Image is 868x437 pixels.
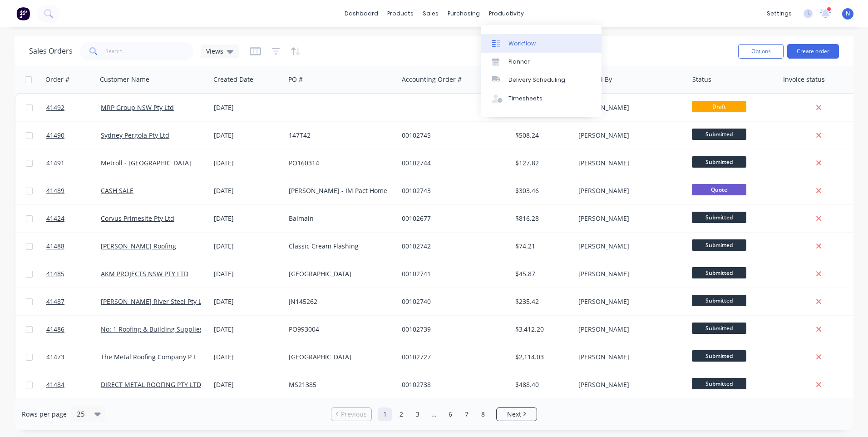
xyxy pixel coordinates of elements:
a: AKM PROJECTS NSW PTY LTD [101,269,188,278]
span: Submitted [692,323,746,334]
div: [PERSON_NAME] [578,103,679,112]
span: Submitted [692,156,746,168]
div: [GEOGRAPHIC_DATA] [289,269,390,278]
a: No: 1 Roofing & Building Supplies [101,325,203,333]
a: 41485 [46,260,101,288]
div: [PERSON_NAME] [578,214,679,223]
span: 41490 [46,131,64,140]
button: Create order [787,44,839,59]
a: Delivery Scheduling [481,71,602,89]
span: Quote [692,184,746,195]
span: N [846,10,850,18]
div: Workflow [508,40,536,48]
div: PO993004 [289,325,390,334]
div: MS21385 [289,380,390,389]
div: [GEOGRAPHIC_DATA] [289,353,390,362]
div: 00102744 [402,159,503,168]
a: Page 8 [476,407,490,421]
a: Workflow [481,34,602,52]
span: 41487 [46,297,64,306]
div: $2,114.03 [515,353,568,362]
div: Classic Cream Flashing [289,242,390,251]
span: Rows per page [22,410,67,419]
div: 00102741 [402,269,503,278]
a: Page 3 [411,407,424,421]
a: Corvus Primesite Pty Ltd [101,214,174,223]
div: [PERSON_NAME] [578,269,679,278]
span: 41485 [46,269,64,278]
div: Timesheets [508,94,542,103]
div: [PERSON_NAME] [578,297,679,306]
div: $508.24 [515,131,568,140]
a: 41491 [46,149,101,177]
a: CASH SALE [101,186,133,195]
div: 00102743 [402,186,503,195]
div: 00102740 [402,297,503,306]
div: Invoice status [783,75,825,84]
a: Sydney Pergola Pty Ltd [101,131,169,139]
a: 41486 [46,316,101,343]
div: Accounting Order # [402,75,462,84]
div: PO # [288,75,303,84]
div: $488.40 [515,380,568,389]
span: Next [507,410,521,419]
a: Page 1 is your current page [378,407,392,421]
div: [PERSON_NAME] [578,186,679,195]
div: products [383,7,418,20]
div: sales [418,7,443,20]
a: Page 7 [460,407,473,421]
a: [PERSON_NAME] Roofing [101,242,176,250]
div: 00102742 [402,242,503,251]
div: $816.28 [515,214,568,223]
span: Views [206,46,223,56]
div: [DATE] [214,380,281,389]
span: Submitted [692,239,746,251]
div: Planner [508,58,530,66]
a: Previous page [331,410,371,419]
span: Submitted [692,267,746,278]
div: Order # [45,75,69,84]
a: The Metal Roofing Company P L [101,353,197,361]
span: 41473 [46,353,64,362]
a: Next page [497,410,537,419]
span: 41491 [46,159,64,168]
a: Jump forward [427,407,441,421]
a: 41492 [46,94,101,121]
div: [DATE] [214,186,281,195]
div: [PERSON_NAME] [578,325,679,334]
div: $235.42 [515,297,568,306]
div: [DATE] [214,269,281,278]
ul: Pagination [327,407,541,421]
span: Submitted [692,295,746,306]
span: Previous [341,410,367,419]
a: Timesheets [481,89,602,108]
div: Status [692,75,711,84]
div: [PERSON_NAME] [578,242,679,251]
div: [DATE] [214,103,281,112]
h1: Sales Orders [29,47,73,55]
span: Submitted [692,350,746,362]
div: settings [762,7,796,20]
div: $3,412.20 [515,325,568,334]
div: [DATE] [214,214,281,223]
div: 00102677 [402,214,503,223]
div: [DATE] [214,353,281,362]
div: 147T42 [289,131,390,140]
a: 41487 [46,288,101,315]
div: $45.87 [515,269,568,278]
span: Draft [692,101,746,112]
div: 00102739 [402,325,503,334]
a: DIRECT METAL ROOFING PTY LTD [101,380,201,389]
div: $74.21 [515,242,568,251]
span: Submitted [692,129,746,140]
a: Page 6 [444,407,457,421]
div: Balmain [289,214,390,223]
a: 41489 [46,177,101,204]
div: [PERSON_NAME] [578,159,679,168]
a: MRP Group NSW Pty Ltd [101,103,174,112]
a: 41490 [46,122,101,149]
span: Submitted [692,378,746,389]
span: 41492 [46,103,64,112]
span: 41489 [46,186,64,195]
div: [DATE] [214,297,281,306]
